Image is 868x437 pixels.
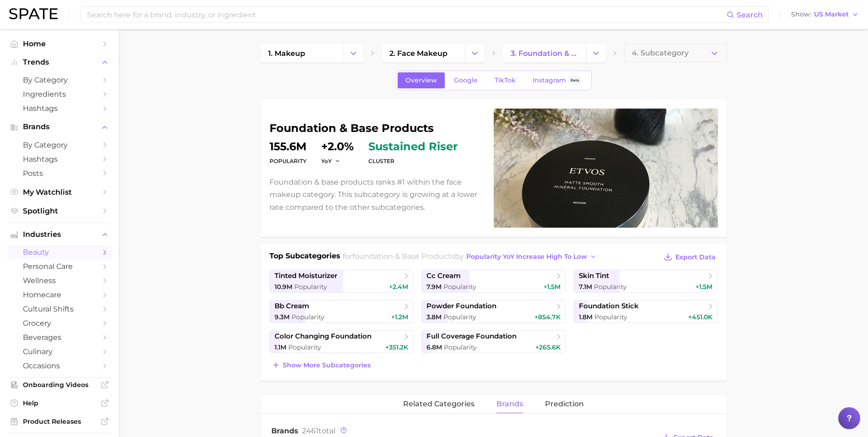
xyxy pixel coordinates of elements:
button: 4. Subcategory [624,44,727,62]
span: total [302,426,335,435]
span: 9.3m [275,313,290,321]
button: Change Category [586,44,606,62]
span: 1.8m [579,313,593,321]
span: 7.9m [426,283,442,291]
a: cultural shifts [7,302,112,316]
a: Onboarding Videos [7,378,112,392]
span: +351.2k [385,343,408,351]
a: bb cream9.3m Popularity+1.2m [270,300,414,323]
span: 4. Subcategory [632,49,689,57]
span: Onboarding Videos [23,381,96,389]
span: 3.8m [426,313,442,321]
span: Overview [405,76,437,84]
dt: Popularity [270,156,307,167]
span: Posts [23,169,96,178]
dd: 155.6m [270,141,307,152]
span: Popularity [291,313,324,321]
span: Product Releases [23,417,96,426]
span: 7.1m [579,283,592,291]
span: color changing foundation [275,332,372,341]
span: beauty [23,248,96,257]
span: skin tint [579,272,609,280]
button: Trends [7,55,112,69]
span: +1.5m [695,283,712,291]
span: wellness [23,276,96,285]
a: TikTok [487,72,523,88]
a: Overview [398,72,445,88]
button: Export Data [662,251,717,263]
span: Hashtags [23,104,96,113]
span: Export Data [675,253,716,261]
span: full coverage foundation [426,332,517,341]
span: 2. face makeup [389,49,447,58]
a: grocery [7,316,112,330]
span: Popularity [594,313,627,321]
img: SPATE [9,8,58,19]
span: 10.9m [275,283,292,291]
span: by Category [23,76,96,84]
span: 1. makeup [268,49,305,58]
a: beauty [7,245,112,259]
a: Help [7,396,112,410]
span: foundation & base products [352,252,455,261]
a: occasions [7,359,112,373]
a: by Category [7,73,112,87]
button: YoY [321,157,341,165]
a: Hashtags [7,152,112,166]
span: Beta [571,76,579,84]
button: Change Category [465,44,485,62]
span: 1.1m [275,343,286,351]
h1: Top Subcategories [270,251,340,264]
span: Popularity [443,313,476,321]
input: Search here for a brand, industry, or ingredient [86,7,727,22]
span: +451.0k [688,313,712,321]
span: 3. foundation & base products [511,49,578,58]
a: Home [7,37,112,51]
span: cultural shifts [23,305,96,313]
span: TikTok [495,76,516,84]
span: 6.8m [426,343,442,351]
span: Brands [23,123,96,131]
a: foundation stick1.8m Popularity+451.0k [574,300,718,323]
a: cc cream7.9m Popularity+1.5m [421,270,566,293]
span: Help [23,399,96,407]
button: Brands [7,120,112,134]
button: Show more subcategories [270,359,373,371]
span: Popularity [294,283,327,291]
h1: foundation & base products [270,123,483,134]
a: InstagramBeta [525,72,590,88]
a: Google [446,72,485,88]
span: Show [791,12,811,17]
a: Ingredients [7,87,112,101]
span: +1.2m [391,313,408,321]
span: Popularity [444,343,477,351]
span: Popularity [594,283,627,291]
span: Home [23,39,96,48]
a: Product Releases [7,415,112,428]
span: sustained riser [368,141,458,152]
a: 3. foundation & base products [503,44,586,62]
span: YoY [321,157,332,165]
span: Show more subcategories [283,361,371,369]
span: Search [737,11,763,19]
span: +2.4m [389,283,408,291]
span: Hashtags [23,155,96,164]
a: tinted moisturizer10.9m Popularity+2.4m [270,270,414,293]
span: beverages [23,333,96,342]
button: Industries [7,228,112,241]
span: 2461 [302,426,318,435]
dt: cluster [368,156,458,167]
a: homecare [7,288,112,302]
a: wellness [7,273,112,288]
span: by Category [23,141,96,149]
span: Ingredients [23,90,96,98]
button: Change Category [344,44,363,62]
p: Foundation & base products ranks #1 within the face makeup category. This subcategory is growing ... [270,176,483,213]
a: Posts [7,166,112,180]
span: Popularity [443,283,476,291]
a: skin tint7.1m Popularity+1.5m [574,270,718,293]
span: Spotlight [23,207,96,215]
span: Popularity [288,343,321,351]
span: Popularity YoY increase high to low [466,253,587,261]
span: Trends [23,58,96,66]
